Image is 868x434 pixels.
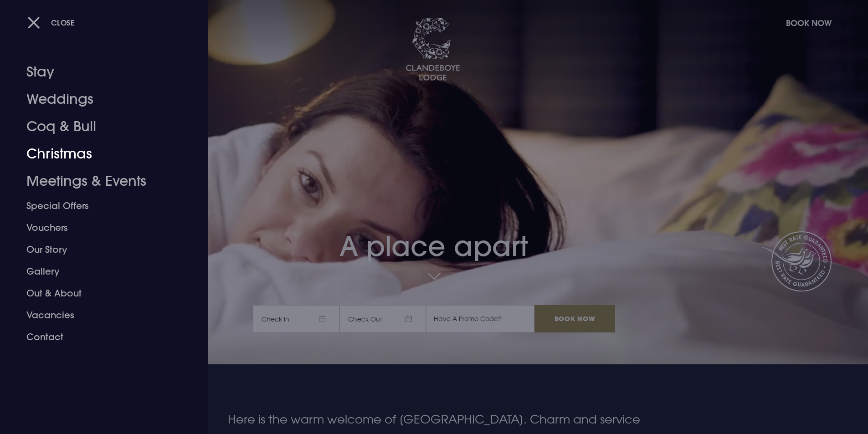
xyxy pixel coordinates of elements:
[26,282,170,304] a: Out & About
[26,304,170,326] a: Vacancies
[26,260,170,282] a: Gallery
[26,140,170,168] a: Christmas
[26,86,170,113] a: Weddings
[26,217,170,239] a: Vouchers
[26,113,170,140] a: Coq & Bull
[26,58,170,86] a: Stay
[26,239,170,260] a: Our Story
[26,168,170,195] a: Meetings & Events
[27,13,75,32] button: Close
[51,18,75,27] span: Close
[26,326,170,348] a: Contact
[26,195,170,217] a: Special Offers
